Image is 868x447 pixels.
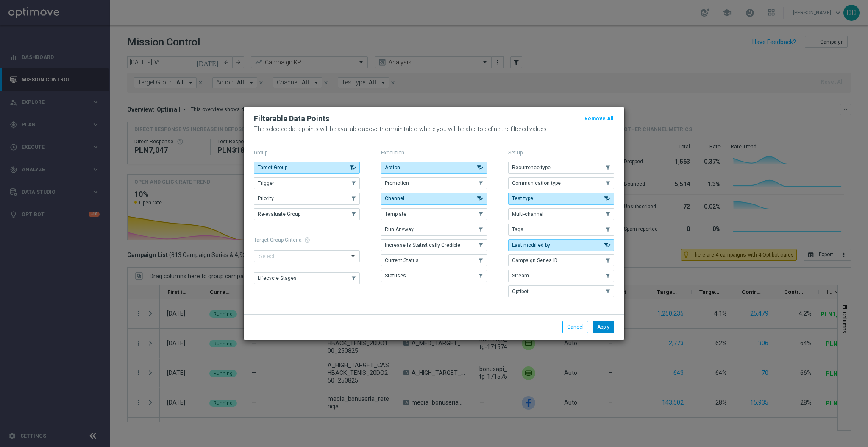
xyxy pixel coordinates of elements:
[385,196,404,201] span: Channel
[258,211,300,217] span: Re-evaluate Group
[258,196,274,201] span: Priority
[258,165,287,170] span: Target Group
[258,275,297,281] span: Lifecycle Stages
[254,208,360,220] button: Re-evaluate Group
[508,239,614,251] button: Last modified by
[258,180,274,186] span: Trigger
[254,149,360,156] p: Group
[508,223,614,235] button: Tags
[512,211,544,217] span: Multi-channel
[381,208,487,220] button: Template
[508,254,614,266] button: Campaign Series ID
[593,321,614,333] button: Apply
[512,273,529,279] span: Stream
[381,239,487,251] button: Increase Is Statistically Credible
[508,285,614,297] button: Optibot
[381,162,487,173] button: Action
[254,237,360,243] h1: Target Group Criteria
[254,126,614,132] p: The selected data points will be available above the main table, where you will be able to define...
[381,193,487,204] button: Channel
[254,177,360,189] button: Trigger
[381,270,487,282] button: Statuses
[562,321,588,333] button: Cancel
[512,180,561,186] span: Communication type
[512,226,523,232] span: Tags
[508,208,614,220] button: Multi-channel
[254,272,360,284] button: Lifecycle Stages
[381,254,487,266] button: Current Status
[508,270,614,282] button: Stream
[512,165,551,170] span: Recurrence type
[584,114,614,123] button: Remove All
[508,193,614,204] button: Test type
[385,180,409,186] span: Promotion
[512,257,558,263] span: Campaign Series ID
[254,114,329,124] h2: Filterable Data Points
[385,257,419,263] span: Current Status
[512,242,550,248] span: Last modified by
[385,226,414,232] span: Run Anyway
[254,162,360,173] button: Target Group
[254,193,360,204] button: Priority
[381,223,487,235] button: Run Anyway
[381,177,487,189] button: Promotion
[385,273,406,279] span: Statuses
[385,165,400,170] span: Action
[385,242,460,248] span: Increase Is Statistically Credible
[304,237,310,243] span: help_outline
[385,211,406,217] span: Template
[512,196,533,201] span: Test type
[381,149,487,156] p: Execution
[508,177,614,189] button: Communication type
[512,288,529,294] span: Optibot
[508,162,614,173] button: Recurrence type
[508,149,614,156] p: Set-up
